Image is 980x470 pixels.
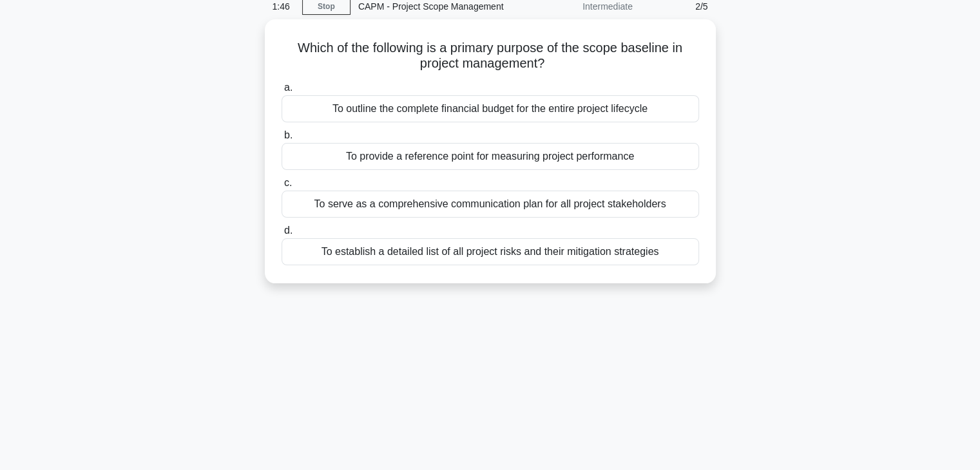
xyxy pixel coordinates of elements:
span: c. [284,177,292,188]
div: To provide a reference point for measuring project performance [282,143,699,170]
span: d. [284,225,293,236]
div: To serve as a comprehensive communication plan for all project stakeholders [282,191,699,218]
div: To outline the complete financial budget for the entire project lifecycle [282,95,699,122]
div: To establish a detailed list of all project risks and their mitigation strategies [282,238,699,265]
span: b. [284,129,293,140]
h5: Which of the following is a primary purpose of the scope baseline in project management? [280,40,700,72]
span: a. [284,82,293,93]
